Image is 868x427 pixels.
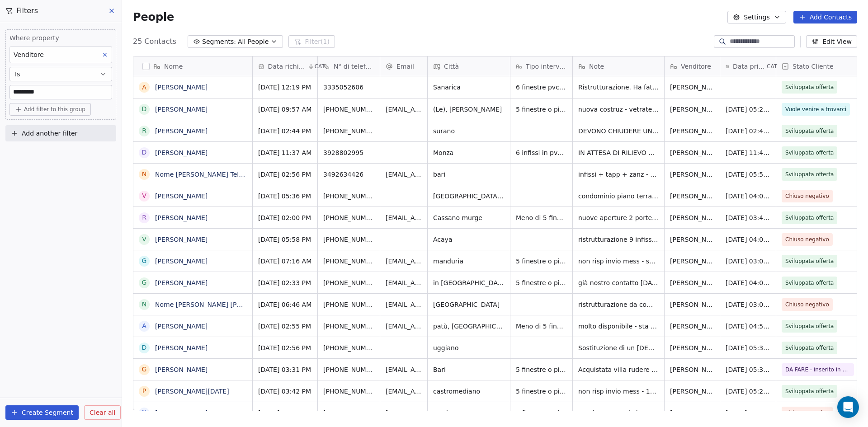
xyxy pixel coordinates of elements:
span: [PERSON_NAME] [670,148,714,157]
button: Edit View [806,35,857,48]
span: Sviluppata offerta [785,83,834,92]
span: 5 finestre o più di 5 [516,365,567,374]
span: [PHONE_NUMBER] [323,105,374,114]
span: [DATE] 05:36 PM [258,192,312,201]
span: CAT [315,63,325,70]
a: [PERSON_NAME] [155,366,208,373]
span: [DATE] 02:45 PM [726,127,770,136]
span: Meno di 5 finestre [516,213,567,222]
span: 5 finestre o più di 5 [516,278,567,287]
a: [PERSON_NAME] [155,279,208,286]
span: [PHONE_NUMBER] [323,213,374,222]
div: Città [428,56,510,76]
span: [PERSON_NAME] [670,278,714,287]
span: [DATE] 11:37 AM [258,148,312,157]
span: [GEOGRAPHIC_DATA] - vicino ospedale [433,192,505,201]
span: Acquistata villa rudere da ristrutturare a [GEOGRAPHIC_DATA]. Ha girato il computo metrico. Deve ... [578,365,659,374]
span: non risp invio mess - 10/6 mi manda mess con misure - sostituzione pvc bianco liscio + celini ( h... [578,387,659,396]
span: [DATE] 04:08 PM [726,192,770,201]
div: D [142,104,147,114]
span: 25 Contacts [133,36,176,47]
span: [DATE] 05:34 PM [726,343,770,352]
div: Data richiestaCAT [253,56,317,76]
div: N° di telefono [318,56,380,76]
span: Cassano murge [433,213,505,222]
span: 3492634426 [323,170,374,179]
span: [DATE] 05:29 PM [726,387,770,396]
span: [DATE] 02:55 PM [258,322,312,331]
span: Meno di 5 finestre [516,322,567,331]
div: Email [380,56,427,76]
span: 6 finestre pvc bianco [516,83,567,92]
span: [DATE] 02:33 PM [258,278,312,287]
div: Nome [133,56,252,76]
span: [DATE] 03:31 PM [258,365,312,374]
div: A [142,321,146,331]
span: 5 finestre o più di 5 [516,257,567,266]
span: [PHONE_NUMBER] [323,257,374,266]
span: Nome [164,62,183,71]
span: [DATE] 05:25 PM [726,105,770,114]
a: [PERSON_NAME] [155,84,208,91]
span: Sviluppata offerta [785,322,834,331]
div: d [142,343,147,352]
div: D [142,148,147,157]
span: Chiuso negativo [785,235,829,244]
span: [DATE] 09:57 AM [258,105,312,114]
div: Note [573,56,664,76]
span: Tipo intervento [526,62,567,71]
button: Filter(1) [288,35,335,48]
span: Note [589,62,604,71]
div: Data primo contattoCAT [720,56,776,76]
button: Settings [727,11,786,23]
span: Chiuso negativo [785,408,829,418]
span: (Le), [PERSON_NAME] [433,105,505,114]
span: [PERSON_NAME] [670,105,714,114]
span: Chiuso negativo [785,192,829,201]
span: Sviluppata offerta [785,127,834,136]
span: non risp invio mess - sostituzione con risparmio energetico - fare enea - ora legno - fare pvc bi... [578,257,659,266]
span: [DATE] 02:44 PM [258,127,312,136]
a: [PERSON_NAME] [155,214,208,221]
span: [EMAIL_ADDRESS][DOMAIN_NAME] [386,170,422,179]
span: [EMAIL_ADDRESS][DOMAIN_NAME] [386,213,422,222]
span: [DATE] 03:42 PM [258,387,312,396]
span: nuova costruz - vetrate grandi+ porte e finestre -- casa in campagna -- rustico cominceranno into... [578,105,659,114]
span: Acaya [433,235,505,244]
span: [PHONE_NUMBER] [323,278,374,287]
div: Tipo intervento [510,56,572,76]
span: DEVONO CHIUDERE UN PORTICATO, SI SONO TRASFERITI DA POCO. VOGLIONO SPENDERE POCO NON HANNO PREFIS... [578,127,659,136]
span: [PHONE_NUMBER] [323,192,374,201]
div: grid [133,76,253,411]
span: 3928802995 [323,148,374,157]
span: Sviluppata offerta [785,148,834,157]
span: ristrutturazione da cominciare tra 2-3 mesi. 7 piano condominio. 1 casa da aprire scia. ora ferro... [578,300,659,309]
span: già nostro contatto [DATE] - gli scrivo di mandarci le misure che non aveva mai mandato -- condom... [578,278,659,287]
span: CAT [767,63,777,70]
span: [PERSON_NAME] [670,83,714,92]
span: [EMAIL_ADDRESS][DOMAIN_NAME] [386,322,422,331]
span: [DATE] 03:02 PM [726,257,770,266]
a: Nome [PERSON_NAME] [PHONE_NUMBER] [GEOGRAPHIC_DATA] Email [EMAIL_ADDRESS][DOMAIN_NAME] Trattament... [155,301,858,308]
div: R [142,213,146,222]
span: All People [238,37,269,47]
span: [DATE] 05:50 PM [726,170,770,179]
span: [EMAIL_ADDRESS][DOMAIN_NAME] [386,387,422,396]
span: [DATE] 02:56 PM [258,170,312,179]
span: [PERSON_NAME] [670,127,714,136]
span: Email [396,62,414,71]
span: castromediano [433,387,505,396]
span: [EMAIL_ADDRESS][DOMAIN_NAME] [386,365,422,374]
span: [DATE] 07:16 AM [258,257,312,266]
span: Ristrutturazione. Ha fatto altri preventivi. Comunicato prezzo telefonicamente. [578,83,659,92]
span: [DATE] 05:54 PM [726,408,770,418]
span: [DATE] 11:42 AM [726,148,770,157]
span: Monza [433,148,505,157]
a: [PERSON_NAME][DATE] [155,388,229,395]
span: Sviluppata offerta [785,343,834,352]
span: [PERSON_NAME] [670,365,714,374]
span: DA FARE - inserito in cartella [785,365,850,374]
span: [PERSON_NAME] [670,387,714,396]
div: G [142,365,147,374]
span: Vuole venire a trovarci [785,105,846,114]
